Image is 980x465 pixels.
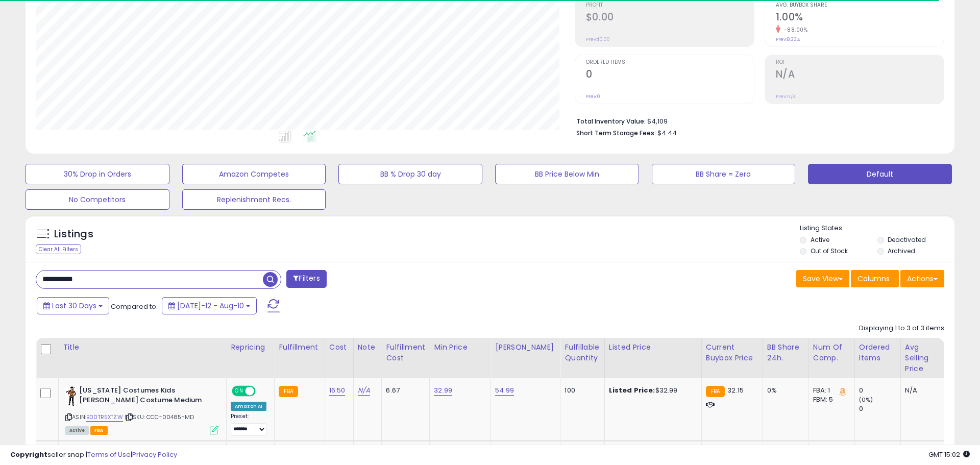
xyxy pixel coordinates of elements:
div: FBA: 1 [813,386,847,395]
button: Amazon Competes [182,164,326,184]
div: Clear All Filters [36,244,81,254]
span: ROI [776,60,944,65]
div: Amazon AI [231,402,266,411]
small: Prev: 8.33% [776,36,800,42]
div: Fulfillment Cost [386,342,425,363]
span: 2025-09-11 15:02 GMT [928,450,970,459]
button: No Competitors [26,189,169,210]
button: Filters [286,270,326,288]
h5: Listings [54,227,93,241]
span: $4.44 [657,128,677,138]
button: BB Share = Zero [652,164,796,184]
div: Ordered Items [859,342,896,363]
small: FBA [706,386,725,397]
span: Compared to: [111,302,158,311]
button: Replenishment Recs. [182,189,326,210]
div: Note [358,342,378,353]
div: BB Share 24h. [767,342,804,363]
div: [PERSON_NAME] [495,342,556,353]
div: Num of Comp. [813,342,850,363]
b: Short Term Storage Fees: [576,129,656,137]
div: seller snap | | [10,450,177,460]
b: Listed Price: [609,385,655,395]
div: Fulfillment [279,342,320,353]
span: Columns [857,274,890,284]
div: Title [63,342,222,353]
span: All listings currently available for purchase on Amazon [65,426,89,435]
span: Profit [586,3,754,8]
div: 6.67 [386,386,422,395]
span: ON [233,387,246,396]
div: Displaying 1 to 3 of 3 items [859,324,944,333]
span: | SKU: CCC-00485-MD [125,413,194,421]
span: FBA [90,426,108,435]
div: Avg Selling Price [905,342,942,374]
a: 54.99 [495,385,514,396]
button: Actions [900,270,944,287]
button: Default [808,164,952,184]
span: Avg. Buybox Share [776,3,944,8]
a: 16.50 [329,385,346,396]
div: 100 [565,386,596,395]
label: Deactivated [888,235,926,244]
button: Columns [851,270,899,287]
a: B00TR5XTZW [86,413,123,422]
div: 0 [859,404,900,413]
small: Prev: N/A [776,93,796,100]
label: Archived [888,247,915,255]
span: [DATE]-12 - Aug-10 [177,301,244,311]
div: 0% [767,386,801,395]
small: (0%) [859,396,873,404]
label: Active [811,235,829,244]
button: Last 30 Days [37,297,109,314]
strong: Copyright [10,450,47,459]
div: Listed Price [609,342,697,353]
button: 30% Drop in Orders [26,164,169,184]
div: 0 [859,386,900,395]
h2: 1.00% [776,11,944,25]
h2: $0.00 [586,11,754,25]
div: FBM: 5 [813,395,847,404]
div: Min Price [434,342,486,353]
small: -88.00% [780,26,808,34]
div: Cost [329,342,349,353]
img: 41QYxVNtV4L._SL40_.jpg [65,386,77,406]
label: Out of Stock [811,247,848,255]
b: Total Inventory Value: [576,117,646,126]
div: ASIN: [65,386,218,433]
a: N/A [358,385,370,396]
span: Ordered Items [586,60,754,65]
div: Preset: [231,413,266,436]
button: BB Price Below Min [495,164,639,184]
small: Prev: $0.00 [586,36,610,42]
button: BB % Drop 30 day [338,164,482,184]
small: Prev: 0 [586,93,600,100]
small: FBA [279,386,298,397]
h2: N/A [776,68,944,82]
b: [US_STATE] Costumes Kids [PERSON_NAME] Costume Medium [79,386,203,407]
a: Terms of Use [87,450,131,459]
li: $4,109 [576,114,937,127]
span: Last 30 Days [52,301,96,311]
div: Fulfillable Quantity [565,342,600,363]
span: OFF [254,387,271,396]
h2: 0 [586,68,754,82]
a: Privacy Policy [132,450,177,459]
p: Listing States: [800,224,954,233]
div: Current Buybox Price [706,342,758,363]
button: [DATE]-12 - Aug-10 [162,297,257,314]
div: $32.99 [609,386,694,395]
div: Repricing [231,342,270,353]
button: Save View [796,270,849,287]
a: 32.99 [434,385,452,396]
span: 32.15 [727,385,744,395]
div: N/A [905,386,939,395]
